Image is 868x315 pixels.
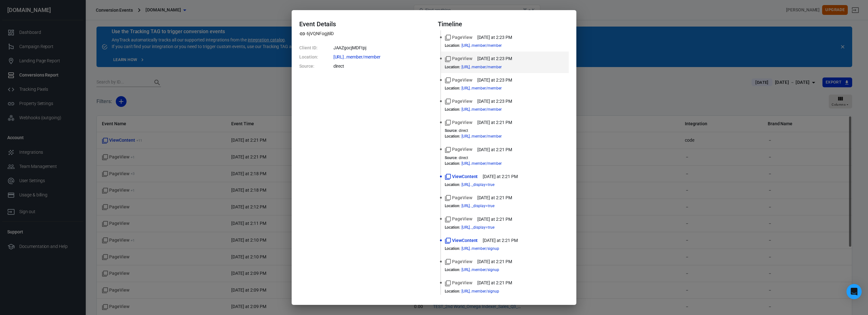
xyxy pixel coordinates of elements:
[445,216,472,222] span: Standard event name
[462,225,506,229] span: https://www.omegaindexer.com/amember/signup?_qf_EmailCode_display=true
[445,204,460,208] dt: Location :
[462,183,506,187] span: https://www.omegaindexer.com/amember/signup?_qf_EmailCode_display=true
[445,156,457,160] dt: Source :
[477,195,512,201] time: 2025-09-26T14:21:35+03:00
[445,34,472,41] span: Standard event name
[459,128,468,133] span: direct
[333,63,430,70] dd: direct
[333,45,430,51] dd: JAAZgocjMDFtpj
[445,86,460,90] dt: Location :
[445,237,478,244] span: Standard event name
[445,289,460,293] dt: Location :
[299,20,430,28] h4: Event Details
[445,258,472,265] span: Standard event name
[477,98,512,105] time: 2025-09-26T14:23:18+03:00
[462,204,506,208] span: https://www.omegaindexer.com/amember/signup?_qf_EmailCode_display=true
[462,268,511,272] span: https://www.omegaindexer.com/amember/signup
[445,43,460,48] dt: Location :
[477,77,512,83] time: 2025-09-26T14:23:18+03:00
[477,280,512,286] time: 2025-09-26T14:21:15+03:00
[477,216,512,223] time: 2025-09-26T14:21:35+03:00
[477,55,512,62] time: 2025-09-26T14:23:35+03:00
[462,65,513,69] span: https://www.omegaindexer.com/amember/member
[462,44,513,47] span: https://www.omegaindexer.com/amember/member
[445,146,472,153] span: Standard event name
[445,65,460,69] dt: Location :
[483,237,518,244] time: 2025-09-26T14:21:15+03:00
[445,77,472,83] span: Standard event name
[483,173,518,180] time: 2025-09-26T14:21:35+03:00
[333,55,392,59] span: https://www.omegaindexer.com/amember/member
[445,246,460,251] dt: Location :
[462,247,511,250] span: https://www.omegaindexer.com/amember/signup
[445,134,460,139] dt: Location :
[477,119,512,126] time: 2025-09-26T14:21:53+03:00
[462,86,513,90] span: https://www.omegaindexer.com/amember/member
[445,128,457,133] dt: Source :
[445,225,460,230] dt: Location :
[477,258,512,265] time: 2025-09-26T14:21:15+03:00
[445,268,460,272] dt: Location :
[299,30,334,37] span: Property
[445,173,478,180] span: Standard event name
[445,55,472,62] span: Standard event name
[299,63,318,70] dt: Source:
[445,182,460,187] dt: Location :
[445,98,472,105] span: Standard event name
[459,156,468,160] span: direct
[445,195,472,201] span: Standard event name
[462,108,513,111] span: https://www.omegaindexer.com/amember/member
[445,107,460,112] dt: Location :
[299,45,318,51] dt: Client ID:
[462,134,513,138] span: https://www.omegaindexer.com/amember/member
[445,280,472,286] span: Standard event name
[299,54,318,60] dt: Location:
[445,161,460,166] dt: Location :
[846,284,862,299] div: Open Intercom Messenger
[438,20,569,28] h4: Timeline
[462,289,511,293] span: https://www.omegaindexer.com/amember/signup
[462,162,513,165] span: https://www.omegaindexer.com/amember/member
[477,146,512,153] time: 2025-09-26T14:21:53+03:00
[445,119,472,126] span: Standard event name
[477,34,512,41] time: 2025-09-26T14:23:35+03:00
